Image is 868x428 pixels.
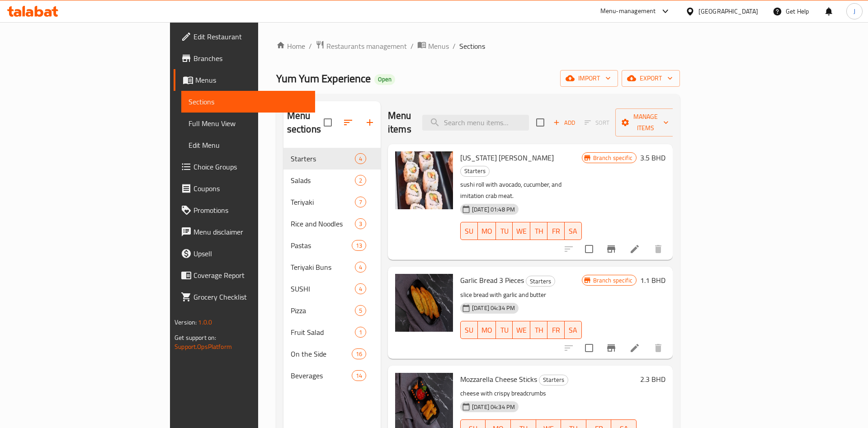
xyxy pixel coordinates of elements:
span: Menus [428,41,449,52]
div: Salads [291,175,355,186]
span: [DATE] 01:48 PM [468,205,519,214]
span: 2 [355,176,366,185]
span: Promotions [193,205,308,216]
button: delete [647,337,669,359]
div: Salads2 [283,169,381,191]
div: Starters [526,276,555,287]
span: 4 [355,263,366,272]
span: Select all sections [318,113,337,132]
a: Branches [174,47,315,69]
span: SUSHI [291,283,355,294]
span: Choice Groups [193,161,308,172]
div: items [355,153,366,164]
p: cheese with crispy breadcrumbs [460,388,637,399]
button: SU [460,222,478,240]
span: Beverages [291,370,352,381]
a: Coverage Report [174,264,315,286]
a: Full Menu View [181,113,315,134]
input: search [422,115,529,131]
span: FR [551,324,561,337]
span: Rice and Noodles [291,218,355,229]
a: Choice Groups [174,156,315,178]
span: Add [552,118,576,128]
div: items [355,218,366,229]
a: Upsell [174,243,315,264]
div: items [355,305,366,316]
span: FR [551,225,561,238]
span: 13 [352,241,366,250]
div: On the Side16 [283,343,381,365]
span: Coupons [193,183,308,194]
button: TH [530,321,547,339]
span: Sections [459,41,485,52]
span: import [567,73,611,84]
nav: breadcrumb [276,40,680,52]
div: SUSHI4 [283,278,381,300]
a: Promotions [174,199,315,221]
span: Pizza [291,305,355,316]
span: 4 [355,155,366,163]
span: Pastas [291,240,352,251]
p: sushi roll with avocado, cucumber, and imitation crab meat. [460,179,582,202]
span: On the Side [291,348,352,359]
button: SA [565,321,582,339]
span: Starters [526,276,555,287]
span: [DATE] 04:34 PM [468,304,519,312]
span: Garlic Bread 3 Pieces [460,273,524,287]
span: SU [464,324,474,337]
span: Teriyaki [291,197,355,207]
button: FR [547,321,565,339]
h6: 2.3 BHD [640,373,665,386]
a: Grocery Checklist [174,286,315,308]
div: Rice and Noodles3 [283,213,381,235]
span: [US_STATE] [PERSON_NAME] [460,151,554,165]
a: Edit menu item [629,244,640,254]
span: Branch specific [590,276,636,285]
h2: Menu items [388,109,411,136]
span: 5 [355,306,366,315]
a: Menus [174,69,315,91]
button: import [560,70,618,87]
span: export [629,73,673,84]
span: Coverage Report [193,270,308,281]
span: Branch specific [590,154,636,162]
span: SA [568,324,578,337]
div: items [355,283,366,294]
button: TU [496,321,513,339]
nav: Menu sections [283,144,381,390]
span: Edit Restaurant [193,31,308,42]
span: Teriyaki Buns [291,262,355,273]
span: Starters [539,375,568,385]
span: Full Menu View [189,118,308,129]
div: Teriyaki7 [283,191,381,213]
p: slice bread with garlic and butter [460,289,582,301]
span: Select to update [580,240,599,259]
button: TU [496,222,513,240]
a: Sections [181,91,315,113]
div: items [352,348,366,359]
span: Manage items [623,111,669,134]
span: 3 [355,220,366,228]
div: Beverages14 [283,365,381,386]
span: Sections [189,96,308,107]
span: Add item [550,116,579,130]
span: Fruit Salad [291,327,355,338]
span: J [854,6,855,16]
span: Grocery Checklist [193,292,308,302]
span: Open [374,75,395,83]
a: Menu disclaimer [174,221,315,243]
a: Restaurants management [316,40,407,52]
button: TH [530,222,547,240]
span: Select section first [579,116,615,130]
span: 1.0.0 [198,316,212,328]
li: / [453,41,456,52]
div: items [352,370,366,381]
